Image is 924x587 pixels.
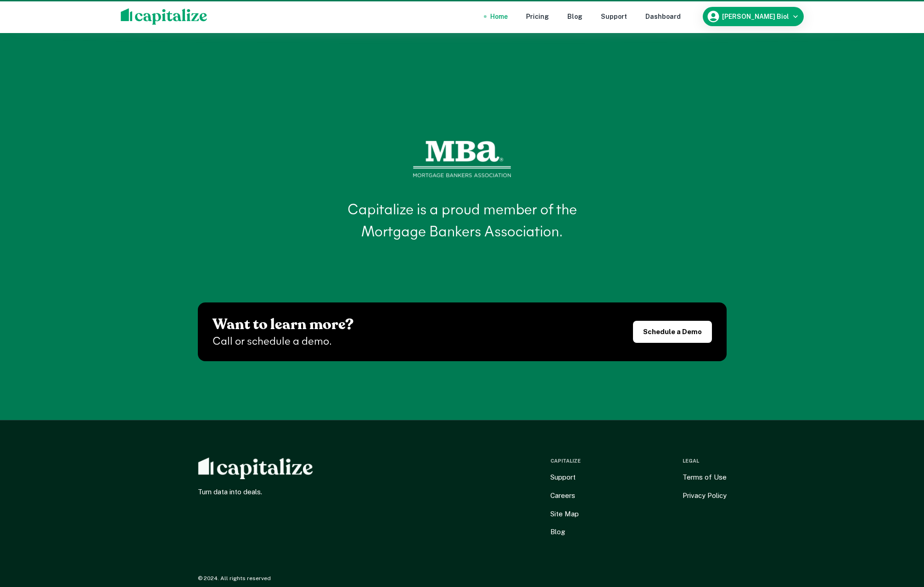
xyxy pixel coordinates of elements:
h6: [PERSON_NAME] Biol [722,13,789,20]
a: Home [490,11,508,22]
a: Support [601,11,627,22]
a: Terms of Use [683,472,727,483]
button: [PERSON_NAME] Biol [703,7,804,26]
img: capitalize-logo.png [121,8,207,25]
a: Blog [550,526,565,537]
a: Blog [567,11,582,22]
img: mba-logo [413,141,511,178]
a: Dashboard [645,11,681,22]
iframe: Chat Widget [878,514,924,558]
a: Site Map [550,509,579,520]
div: Legal [683,457,699,465]
h4: Call or schedule a demo. [213,334,353,350]
a: Schedule a Demo [633,321,712,343]
p: Turn data into deals. [198,486,374,498]
h3: Capitalize is a proud member of the Mortgage Bankers Association. [325,200,600,244]
a: Careers [550,490,575,501]
a: Pricing [526,11,549,22]
div: Capitalize [550,457,581,465]
img: capitalize-logo-white.png [198,457,314,479]
a: Support [550,472,576,483]
a: Privacy Policy [683,490,727,501]
h3: Want to learn more? [213,313,353,335]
